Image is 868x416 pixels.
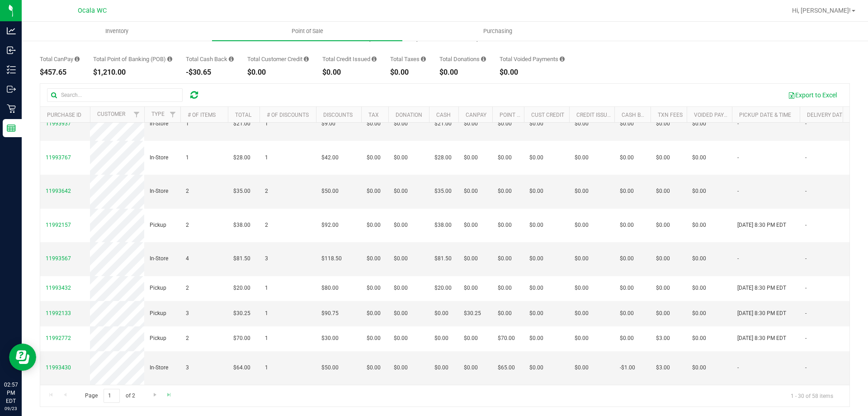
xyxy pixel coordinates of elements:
span: In-Store [150,153,168,162]
span: $0.00 [464,284,478,292]
span: Purchasing [471,27,524,35]
span: $30.25 [464,309,481,318]
inline-svg: Inbound [7,46,16,55]
span: $0.00 [367,153,381,162]
span: $0.00 [394,221,408,230]
span: - [805,187,807,196]
span: $0.00 [464,221,478,230]
span: $0.00 [692,153,706,162]
i: Sum of all account credit issued for all refunds from returned purchases in the date range. [372,56,377,62]
div: Total Donations [439,56,486,62]
span: $0.00 [464,120,478,128]
span: $92.00 [321,221,339,230]
inline-svg: Reports [7,124,16,133]
span: 3 [186,363,189,372]
span: $0.00 [464,254,478,263]
span: $0.00 [692,221,706,230]
a: Purchase ID [47,112,81,118]
div: $3,015.85 [361,34,395,42]
span: $0.00 [367,221,381,230]
div: $6,459.15 [408,34,455,42]
span: 11993432 [46,285,71,291]
span: $0.00 [575,363,589,372]
span: $70.00 [233,334,250,343]
span: $0.00 [575,284,589,292]
a: Inventory [22,22,212,41]
a: Cust Credit [531,112,564,118]
span: $0.00 [620,309,634,318]
span: $3.00 [656,334,670,343]
span: $38.00 [434,221,452,230]
span: $0.00 [575,187,589,196]
span: 1 [265,120,268,128]
input: Search... [47,88,183,102]
span: Inventory [93,27,141,35]
span: 11993937 [46,120,71,127]
div: $0.00 [322,69,377,76]
span: 11993430 [46,364,71,371]
span: $0.00 [620,120,634,128]
span: $0.00 [656,254,670,263]
span: - [805,309,807,318]
span: 1 [265,363,268,372]
a: CanPay [466,112,486,118]
a: Point of Banking (POB) [500,112,564,118]
span: - [737,120,739,128]
span: $0.00 [394,120,408,128]
span: $0.00 [620,284,634,292]
span: $35.00 [233,187,250,196]
i: Sum of all voided payment transaction amounts, excluding tips and transaction fees, for all purch... [560,56,565,62]
div: 20 [220,34,267,42]
a: Filter [129,107,144,122]
span: $0.00 [575,221,589,230]
span: Pickup [150,221,166,230]
span: $0.00 [656,284,670,292]
div: Total Credit Issued [322,56,377,62]
span: $0.00 [575,153,589,162]
span: $0.00 [656,221,670,230]
span: $28.00 [233,153,250,162]
span: - [805,284,807,292]
inline-svg: Outbound [7,85,16,94]
span: $0.00 [464,153,478,162]
span: 1 - 30 of 58 items [783,389,840,402]
span: 1 [265,153,268,162]
span: In-Store [150,254,168,263]
span: - [805,120,807,128]
a: Tax [368,112,379,118]
span: In-Store [150,187,168,196]
span: Pickup [150,309,166,318]
span: $20.00 [434,284,452,292]
span: 11992772 [46,335,71,341]
span: $0.00 [529,334,543,343]
span: 2 [186,284,189,292]
a: Cash Back [622,112,651,118]
a: Txn Fees [658,112,683,118]
div: $0.00 [439,69,486,76]
span: [DATE] 8:30 PM EDT [737,284,786,292]
span: $0.00 [529,221,543,230]
div: Total CanPay [40,56,80,62]
span: - [805,254,807,263]
span: 11993642 [46,188,71,194]
span: 2 [186,221,189,230]
span: $0.00 [656,153,670,162]
div: 219 [321,34,348,42]
span: $0.00 [394,187,408,196]
a: # of Items [188,112,216,118]
a: Go to the last page [163,389,176,401]
span: $0.00 [692,187,706,196]
span: [DATE] 8:30 PM EDT [737,334,786,343]
i: Sum of the successful, non-voided payments using account credit for all purchases in the date range. [304,56,309,62]
span: $0.00 [498,284,512,292]
span: $0.00 [656,187,670,196]
span: - [805,153,807,162]
div: Total Customer Credit [247,56,309,62]
span: $0.00 [367,309,381,318]
span: $0.00 [529,363,543,372]
span: $0.00 [529,187,543,196]
div: 0 [157,34,207,42]
span: $0.00 [656,120,670,128]
div: Total Voided Payments [500,56,565,62]
span: 11992133 [46,310,71,316]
